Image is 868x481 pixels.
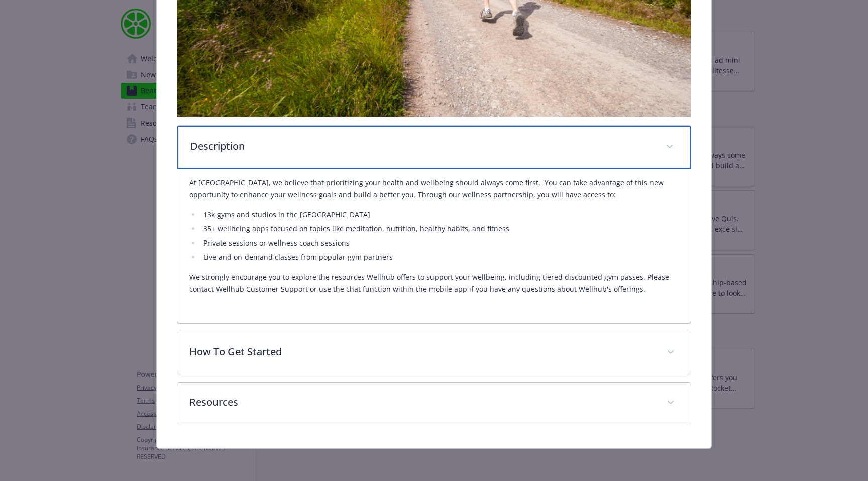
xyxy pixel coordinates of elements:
div: Description [177,169,691,323]
div: Resources [177,383,691,424]
li: Private sessions or wellness coach sessions [200,237,679,249]
p: We strongly encourage you to explore the resources Wellhub offers to support your wellbeing, incl... [189,271,679,295]
p: Description [190,139,654,154]
div: Description [177,126,691,169]
li: Live and on-demand classes from popular gym partners [200,251,679,263]
li: 35+ wellbeing apps focused on topics like meditation, nutrition, healthy habits, and fitness [200,223,679,235]
p: At [GEOGRAPHIC_DATA], we believe that prioritizing your health and wellbeing should always come f... [189,177,679,201]
li: 13k gyms and studios in the [GEOGRAPHIC_DATA] [200,209,679,221]
div: How To Get Started [177,332,691,374]
p: Resources [189,395,655,410]
p: How To Get Started [189,344,655,359]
